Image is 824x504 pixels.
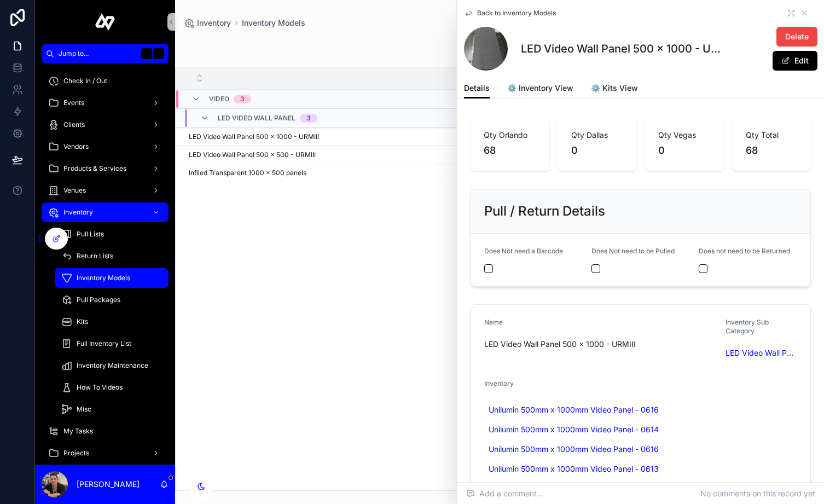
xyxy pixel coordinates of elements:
span: Misc [77,405,91,414]
span: Unilumin 500mm x 1000mm Video Panel - 0614 [489,424,659,435]
span: Unilumin 500mm x 1000mm Video Panel - 0613 [489,464,659,474]
a: My Tasks [42,421,169,441]
button: Delete [776,27,817,47]
span: Qty Dallas [571,130,624,141]
span: Delete [785,31,809,42]
p: [PERSON_NAME] [77,479,140,490]
span: Inventory [197,18,231,28]
a: Unilumin 500mm x 1000mm Video Panel - 0616 [484,402,663,418]
a: Check In / Out [42,71,169,91]
button: Jump to...K [42,44,169,63]
span: Inventory Models [77,274,130,282]
span: ⚙️ Inventory View [507,83,573,94]
span: Does not need to be Returned [699,247,790,255]
h1: LED Video Wall Panel 500 x 1000 - URMIII [521,41,723,56]
a: Venues [42,181,169,200]
span: 0 [571,143,624,158]
span: Infiled Transparent 1000 x 500 panels [189,169,306,177]
span: LED Video Wall Panel 500 x 1000 - URMIII [189,132,319,141]
span: Products & Services [63,164,126,173]
span: Inventory Sub Category [726,318,769,335]
span: Return Lists [77,252,113,260]
a: Inventory Models [55,268,169,288]
a: Pull Packages [55,290,169,310]
h2: Pull / Return Details [484,202,605,220]
a: Details [464,78,490,99]
span: Qty Orlando [484,130,536,141]
span: Unilumin 500mm x 1000mm Video Panel - 0616 [489,404,659,415]
span: Unilumin 500mm x 1000mm Video Panel - 0616 [489,444,659,455]
a: LED Video Wall Panel 500 x 500 - URMIII [189,150,809,159]
span: My Tasks [63,427,93,436]
a: Projects [42,443,169,463]
a: Products & Services [42,159,169,178]
a: Back to Inventory Models [464,9,556,18]
span: Qty Vegas [658,130,711,141]
span: K [154,49,163,58]
a: Unilumin 500mm x 1000mm Video Panel - 0616 [484,442,663,457]
span: Qty Total [746,130,798,141]
span: Video [209,95,229,103]
a: LED Video Wall Panel 500 x 1000 - URMIII [189,132,809,141]
a: Unilumin 500mm x 1000mm Video Panel - 0614 [484,422,663,437]
a: ⚙️ Inventory View [507,78,573,100]
a: Full Inventory List [55,334,169,354]
span: ⚙️ Kits View [591,83,638,94]
img: App logo [95,13,115,31]
a: Kits [55,312,169,332]
span: Inventory [484,379,514,387]
a: Vendors [42,137,169,157]
a: How To Videos [55,378,169,397]
span: Clients [63,120,85,129]
span: Pull Packages [77,296,120,304]
span: Projects [63,449,89,457]
a: Misc [55,399,169,419]
span: Venues [63,186,86,195]
span: LED Video Wall Panel 500 x 500 - URMIII [189,150,316,159]
span: Does Not need a Barcode [484,247,563,255]
span: Events [63,99,84,107]
a: Inventory [184,18,231,28]
a: Return Lists [55,246,169,266]
a: Inventory Models [242,18,305,28]
span: No comments on this record yet [700,488,815,499]
span: Jump to... [59,49,137,58]
a: Clients [42,115,169,135]
span: 68 [746,143,798,158]
span: How To Videos [77,383,123,392]
div: scrollable content [35,63,175,465]
div: 3 [240,95,245,103]
span: Pull Lists [77,230,104,239]
a: Events [42,93,169,113]
a: Unilumin 500mm x 1000mm Video Panel - 0609 [484,481,665,496]
a: Infiled Transparent 1000 x 500 panels [189,169,809,177]
span: LED Video Wall Panel 500 x 1000 - URMIII [484,339,717,350]
span: Full Inventory List [77,339,131,348]
span: Name [484,318,503,326]
a: Inventory [42,202,169,222]
a: ⚙️ Kits View [591,78,638,100]
span: Details [464,83,490,94]
span: 68 [484,143,536,158]
span: Inventory Maintenance [77,361,148,370]
a: Inventory Maintenance [55,356,169,375]
a: LED Video Wall Panel [726,347,797,358]
div: 3 [306,114,311,123]
span: LED Video Wall Panel [218,114,295,123]
span: Does Not need to be Pulled [591,247,675,255]
a: Pull Lists [55,224,169,244]
span: Back to Inventory Models [477,9,556,18]
span: Vendors [63,142,89,151]
a: Unilumin 500mm x 1000mm Video Panel - 0613 [484,461,663,477]
button: Edit [773,51,817,71]
span: Kits [77,317,88,326]
span: 0 [658,143,711,158]
span: Check In / Out [63,77,107,85]
span: Inventory [63,208,93,217]
span: Add a comment... [466,488,543,499]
